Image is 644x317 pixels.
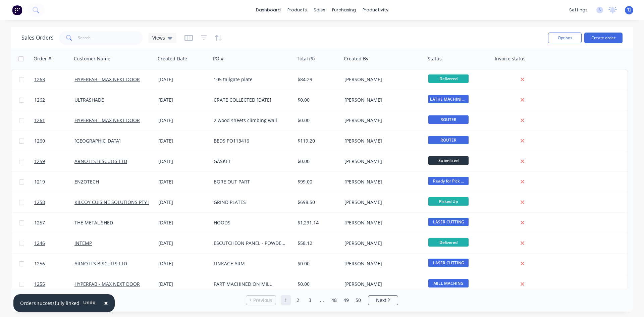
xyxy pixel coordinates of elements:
div: [PERSON_NAME] [344,97,419,103]
div: $119.20 [298,138,337,144]
div: purchasing [329,5,359,15]
span: 1262 [34,97,45,103]
div: [DATE] [158,158,208,165]
div: Order # [34,55,51,62]
a: 1255 [34,274,74,294]
div: [DATE] [158,281,208,287]
span: × [104,298,108,308]
a: 1263 [34,69,74,90]
span: Previous [253,297,272,304]
button: Options [548,33,582,43]
div: sales [310,5,329,15]
div: $698.50 [298,199,337,206]
span: 1219 [34,178,45,185]
div: [PERSON_NAME] [344,199,419,206]
div: PART MACHINED ON MILL [214,281,288,287]
a: ARNOTTS BISCUITS LTD [74,158,127,164]
span: 1259 [34,158,45,165]
div: PO # [213,55,224,62]
a: 1219 [34,172,74,192]
div: $0.00 [298,97,337,103]
a: KILCOY CUISINE SOLUTIONS PTY LTD [74,199,157,205]
div: LINKAGE ARM [214,260,288,267]
span: Next [376,297,386,304]
div: BORE OUT PART [214,178,288,185]
a: Page 1 is your current page [281,295,291,305]
div: [PERSON_NAME] [344,117,419,124]
a: HYPERFAB - MAX NEXT DOOR [74,281,140,287]
div: [PERSON_NAME] [344,240,419,247]
div: HOODS [214,219,288,226]
div: [DATE] [158,178,208,185]
a: 1262 [34,90,74,110]
div: [PERSON_NAME] [344,138,419,144]
span: Ready for Pick ... [428,177,469,185]
a: 1261 [34,110,74,130]
a: Page 49 [341,295,351,305]
a: ARNOTTS BISCUITS LTD [74,260,127,267]
span: Views [152,34,165,41]
div: CRATE COLLECTED [DATE] [214,97,288,103]
div: $1,291.14 [298,219,337,226]
span: 1258 [34,199,45,206]
div: $84.29 [298,76,337,83]
div: [DATE] [158,260,208,267]
div: [DATE] [158,117,208,124]
span: LASER CUTTING [428,259,469,267]
div: [PERSON_NAME] [344,158,419,165]
div: GRIND PLATES [214,199,288,206]
span: 1260 [34,138,45,144]
div: settings [566,5,591,15]
div: 105 tailgate plate [214,76,288,83]
input: Search... [78,31,143,45]
div: Customer Name [74,55,110,62]
a: Page 2 [293,295,303,305]
span: 1256 [34,260,45,267]
div: $0.00 [298,281,337,287]
div: productivity [359,5,392,15]
a: ENZOTECH [74,178,99,185]
a: Jump forward [317,295,327,305]
a: [GEOGRAPHIC_DATA] [74,138,121,144]
a: Previous page [246,297,276,304]
span: Delivered [428,74,469,83]
div: $0.00 [298,158,337,165]
div: BEDS PO113416 [214,138,288,144]
div: 2 wood sheets climbing wall [214,117,288,124]
div: [PERSON_NAME] [344,178,419,185]
span: 1261 [34,117,45,124]
div: [DATE] [158,199,208,206]
a: 1257 [34,213,74,233]
a: Page 48 [329,295,339,305]
div: products [284,5,310,15]
div: $0.00 [298,117,337,124]
div: ESCUTCHEON PANEL - POWDER COATED [214,240,288,247]
div: $58.12 [298,240,337,247]
div: [PERSON_NAME] [344,219,419,226]
div: Created By [344,55,368,62]
span: LASER CUTTING [428,218,469,226]
div: $0.00 [298,260,337,267]
div: [DATE] [158,240,208,247]
a: HYPERFAB - MAX NEXT DOOR [74,76,140,83]
div: [DATE] [158,138,208,144]
span: 1246 [34,240,45,247]
div: $99.00 [298,178,337,185]
a: HYPERFAB - MAX NEXT DOOR [74,117,140,123]
span: ROUTER [428,115,469,124]
a: Page 3 [305,295,315,305]
div: [DATE] [158,76,208,83]
span: 1257 [34,219,45,226]
div: Created Date [158,55,187,62]
div: [DATE] [158,219,208,226]
a: 1259 [34,151,74,171]
span: Picked Up [428,197,469,206]
img: Factory [12,5,22,15]
div: Status [428,55,442,62]
div: Orders successfully linked [20,300,79,307]
button: Create order [584,33,623,43]
a: dashboard [253,5,284,15]
a: ULTRASHADE [74,97,104,103]
div: Invoice status [495,55,526,62]
span: LATHE MACHINING [428,95,469,103]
